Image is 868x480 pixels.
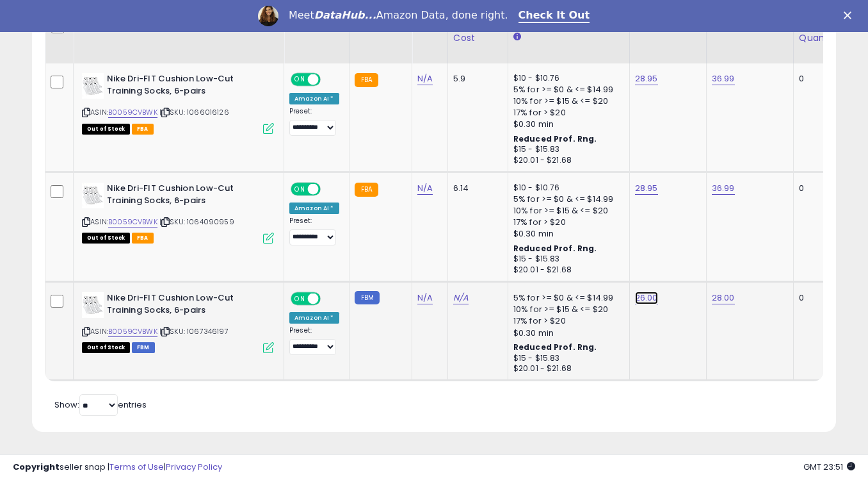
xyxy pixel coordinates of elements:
b: Nike Dri-FIT Cushion Low-Cut Training Socks, 6-pairs [107,292,262,319]
div: 0 [799,292,839,304]
div: 10% for >= $15 & <= $20 [513,205,620,217]
b: Reduced Prof. Rng. [513,342,597,352]
span: All listings that are currently out of stock and unavailable for purchase on Amazon [82,124,130,135]
div: Amazon AI * [289,203,339,214]
div: $20.01 - $21.68 [513,155,620,166]
div: $0.30 min [513,228,620,240]
a: 36.99 [712,182,735,195]
div: 5% for >= $0 & <= $14.99 [513,84,620,95]
a: N/A [417,292,433,304]
small: Amazon Fees. [513,31,521,43]
div: $10 - $10.76 [513,183,620,194]
span: ON [292,184,308,195]
div: Preset: [289,326,339,355]
span: OFF [319,184,339,195]
div: 17% for > $20 [513,315,620,327]
div: 5% for >= $0 & <= $14.99 [513,292,620,304]
div: $15 - $15.83 [513,144,620,155]
span: All listings that are currently out of stock and unavailable for purchase on Amazon [82,342,130,353]
div: Preset: [289,217,339,245]
span: Show: entries [54,399,147,411]
div: Amazon AI * [289,312,339,324]
small: FBA [355,183,378,197]
span: ON [292,74,308,85]
div: Amazon AI * [289,93,339,104]
a: N/A [453,292,469,304]
div: 5% for >= $0 & <= $14.99 [513,194,620,205]
div: $20.01 - $21.68 [513,363,620,374]
i: DataHub... [314,9,376,21]
a: N/A [417,72,433,85]
div: 5.9 [453,73,498,85]
div: ASIN: [82,292,274,352]
strong: Copyright [13,461,60,473]
div: 6.14 [453,183,498,194]
div: 10% for >= $15 & <= $20 [513,95,620,107]
a: N/A [417,182,433,195]
a: 36.99 [712,72,735,85]
div: $10 - $10.76 [513,73,620,84]
img: Profile image for Georgie [258,6,278,26]
a: B0059CVBWK [108,107,157,118]
div: ASIN: [82,183,274,242]
a: B0059CVBWK [108,217,157,228]
a: 28.95 [635,72,658,85]
span: OFF [319,74,339,85]
div: Meet Amazon Data, done right. [289,9,508,22]
div: ASIN: [82,73,274,133]
div: 17% for > $20 [513,217,620,228]
div: 17% for > $20 [513,107,620,119]
a: Check It Out [518,9,590,23]
span: FBM [132,342,155,353]
span: OFF [319,294,339,304]
span: ON [292,294,308,304]
img: 41mcsG7JH5L._SL40_.jpg [82,183,104,208]
b: Nike Dri-FIT Cushion Low-Cut Training Socks, 6-pairs [107,73,262,100]
small: FBA [355,73,378,87]
span: | SKU: 1064090959 [159,217,234,227]
a: 28.95 [635,182,658,195]
a: 28.00 [712,292,735,304]
span: 2025-09-14 23:51 GMT [803,461,855,473]
span: All listings that are currently out of stock and unavailable for purchase on Amazon [82,233,130,244]
div: $0.30 min [513,119,620,130]
div: 10% for >= $15 & <= $20 [513,304,620,315]
div: 0 [799,183,839,194]
a: Terms of Use [109,461,164,473]
a: Privacy Policy [166,461,222,473]
a: B0059CVBWK [108,326,157,337]
img: 41mcsG7JH5L._SL40_.jpg [82,73,104,99]
b: Reduced Prof. Rng. [513,243,597,254]
div: Close [844,12,856,19]
span: FBA [132,233,154,244]
span: FBA [132,124,154,135]
div: $0.30 min [513,327,620,339]
a: 26.00 [635,292,658,304]
div: $15 - $15.83 [513,254,620,265]
div: Preset: [289,107,339,136]
div: seller snap | | [13,461,222,474]
div: $15 - $15.83 [513,353,620,364]
div: 0 [799,73,839,85]
img: 41mcsG7JH5L._SL40_.jpg [82,292,104,318]
div: $20.01 - $21.68 [513,265,620,276]
b: Reduced Prof. Rng. [513,133,597,144]
small: FBM [355,291,380,304]
b: Nike Dri-FIT Cushion Low-Cut Training Socks, 6-pairs [107,183,262,210]
span: | SKU: 1066016126 [159,107,229,117]
span: | SKU: 1067346197 [159,326,229,336]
